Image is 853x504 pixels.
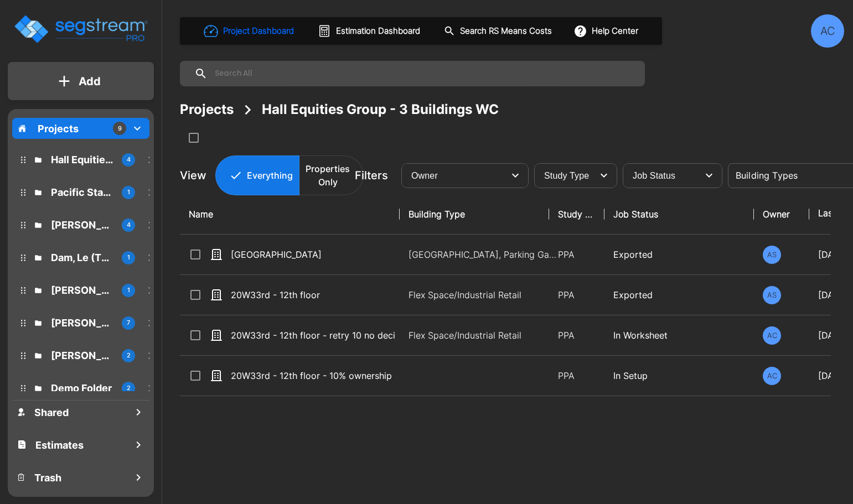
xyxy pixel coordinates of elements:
[633,171,675,180] span: Job Status
[51,381,113,396] p: Demo Folder
[180,194,400,235] th: Name
[355,167,388,184] p: Filters
[558,329,596,342] p: PPA
[247,169,293,182] p: Everything
[127,188,130,197] p: 1
[409,288,558,302] p: Flex Space/Industrial Retail
[299,155,364,195] button: Properties Only
[571,20,643,41] button: Help Center
[460,25,552,38] h1: Search RS Means Costs
[127,318,130,328] p: 7
[51,283,113,298] p: Dianne Dougherty
[51,250,113,265] p: Dam, Le (The Boiling Crab)
[13,13,148,45] img: Logo
[231,369,395,382] p: 20W33rd - 12th floor - 10% ownership
[558,369,596,382] p: PPA
[754,194,809,235] th: Owner
[180,167,206,184] p: View
[336,25,420,38] h1: Estimation Dashboard
[51,217,113,232] p: Simmons, Robert
[127,351,131,360] p: 2
[8,65,154,97] button: Add
[558,248,596,261] p: PPA
[400,194,549,235] th: Building Type
[35,438,84,453] h1: Estimates
[127,155,131,164] p: 4
[215,155,364,195] div: Platform
[208,61,639,86] input: Search All
[127,253,130,262] p: 1
[613,248,745,261] p: Exported
[231,329,395,342] p: 20W33rd - 12th floor - retry 10 no decimal
[313,19,426,43] button: Estimation Dashboard
[223,25,294,38] h1: Project Dashboard
[613,369,745,382] p: In Setup
[409,248,558,261] p: [GEOGRAPHIC_DATA], Parking Garage, Commercial Property Site
[34,470,61,485] h1: Trash
[79,73,101,90] p: Add
[51,185,113,200] p: Pacific States Petroleum
[409,329,558,342] p: Flex Space/Industrial Retail
[536,160,593,191] div: Select
[51,315,113,330] p: Melanie Weinrot
[183,127,205,149] button: SelectAll
[118,124,122,133] p: 9
[34,405,69,420] h1: Shared
[625,160,698,191] div: Select
[38,121,79,136] p: Projects
[613,329,745,342] p: In Worksheet
[763,326,781,345] div: AC
[127,220,131,230] p: 4
[763,246,781,264] div: AS
[51,152,113,167] p: Hall Equities Group - 3 Buildings WC
[411,171,438,180] span: Owner
[231,248,395,261] p: [GEOGRAPHIC_DATA]
[262,100,499,119] div: Hall Equities Group - 3 Buildings WC
[306,162,350,189] p: Properties Only
[440,20,558,42] button: Search RS Means Costs
[549,194,604,235] th: Study Type
[404,160,504,191] div: Select
[558,288,596,302] p: PPA
[51,348,113,363] p: MJ Dean
[180,100,234,119] div: Projects
[231,288,395,302] p: 20W33rd - 12th floor
[544,171,589,180] span: Study Type
[127,383,131,393] p: 2
[604,194,754,235] th: Job Status
[613,288,745,302] p: Exported
[127,285,130,295] p: 1
[763,286,781,304] div: AS
[811,14,844,48] div: AC
[215,155,299,195] button: Everything
[199,19,300,43] button: Project Dashboard
[763,367,781,385] div: AC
